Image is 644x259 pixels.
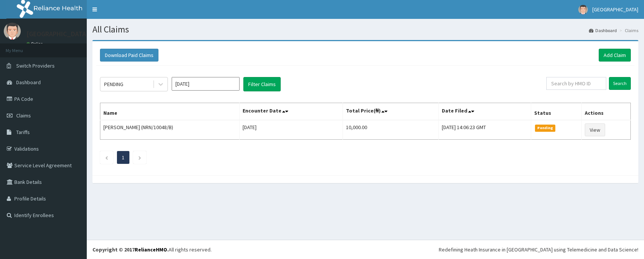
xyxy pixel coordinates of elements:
[138,154,141,161] a: Next page
[343,120,439,140] td: 10,000.00
[592,6,638,13] span: [GEOGRAPHIC_DATA]
[609,77,631,90] input: Search
[599,49,631,62] a: Add Claim
[439,120,531,140] td: [DATE] 14:06:23 GMT
[589,27,617,34] a: Dashboard
[578,5,588,14] img: User Image
[535,125,556,131] span: Pending
[100,49,158,62] button: Download Paid Claims
[92,25,638,34] h1: All Claims
[26,41,45,46] a: Online
[172,77,240,91] input: Select Month and Year
[104,80,123,88] div: PENDING
[240,103,343,120] th: Encounter Date
[87,240,644,259] footer: All rights reserved.
[92,246,169,253] strong: Copyright © 2017 .
[546,77,606,90] input: Search by HMO ID
[16,79,41,86] span: Dashboard
[439,103,531,120] th: Date Filed
[16,62,55,69] span: Switch Providers
[585,123,605,136] a: View
[135,246,167,253] a: RelianceHMO
[100,103,240,120] th: Name
[105,154,108,161] a: Previous page
[243,77,281,91] button: Filter Claims
[16,112,31,119] span: Claims
[4,23,21,40] img: User Image
[343,103,439,120] th: Total Price(₦)
[100,120,240,140] td: [PERSON_NAME] (NRN/10048/B)
[240,120,343,140] td: [DATE]
[439,246,638,253] div: Redefining Heath Insurance in [GEOGRAPHIC_DATA] using Telemedicine and Data Science!
[582,103,631,120] th: Actions
[26,31,89,37] p: [GEOGRAPHIC_DATA]
[16,129,30,136] span: Tariffs
[618,27,638,34] li: Claims
[122,154,124,161] a: Page 1 is your current page
[531,103,581,120] th: Status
